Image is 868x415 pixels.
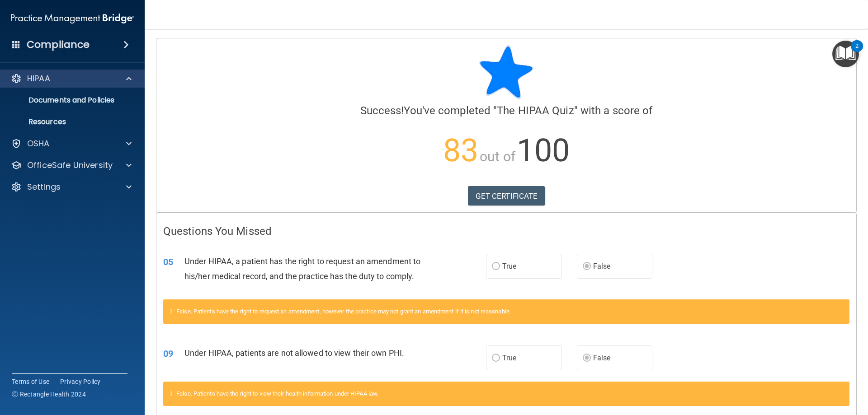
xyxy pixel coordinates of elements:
[27,160,113,171] p: OfficeSafe University
[11,182,132,192] a: Settings
[6,96,129,105] p: Documents and Policies
[855,46,859,58] div: 2
[163,105,849,117] h4: You've completed " " with a score of
[27,138,50,149] p: OSHA
[163,256,173,267] span: 05
[583,263,591,270] input: False
[27,38,90,51] h4: Compliance
[176,390,378,397] span: False. Patients have the right to view their health information under HIPAA law.
[176,308,511,315] span: False. Patients have the right to request an amendment, however the practice may not grant an ame...
[583,355,591,362] input: False
[468,186,545,206] a: GET CERTIFICATE
[443,132,478,169] span: 83
[593,354,611,362] span: False
[492,355,500,362] input: True
[27,73,50,84] p: HIPAA
[823,353,857,387] iframe: Drift Widget Chat Controller
[502,354,516,362] span: True
[11,73,132,84] a: HIPAA
[502,262,516,270] span: True
[479,45,533,99] img: blue-star-rounded.9d042014.png
[832,41,859,67] button: Open Resource Center, 2 new notifications
[480,149,515,164] span: out of
[11,160,132,171] a: OfficeSafe University
[492,263,500,270] input: True
[27,182,61,192] p: Settings
[163,225,849,237] h4: Questions You Missed
[60,377,101,386] a: Privacy Policy
[163,348,173,359] span: 09
[360,104,404,117] span: Success!
[11,9,134,28] img: PMB logo
[517,132,570,169] span: 100
[12,377,49,386] a: Terms of Use
[593,262,611,270] span: False
[184,348,404,358] span: Under HIPAA, patients are not allowed to view their own PHI.
[6,117,129,126] p: Resources
[12,390,86,399] span: Ⓒ Rectangle Health 2024
[497,104,574,117] span: The HIPAA Quiz
[11,138,132,149] a: OSHA
[184,256,420,281] span: Under HIPAA, a patient has the right to request an amendment to his/her medical record, and the p...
